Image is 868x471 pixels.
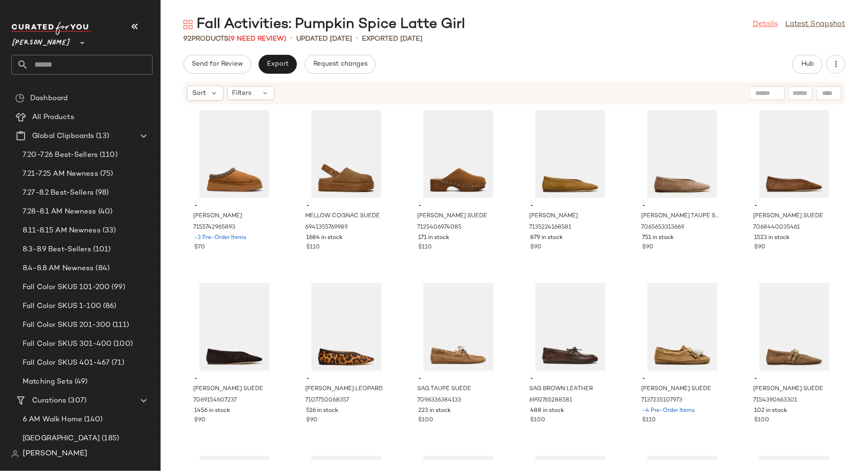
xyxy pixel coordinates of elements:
[23,358,110,368] span: Fall Color SKUS 401-467
[641,212,722,221] span: [PERSON_NAME] TAUPE SUEDE
[362,34,422,44] p: Exported [DATE]
[754,243,765,252] span: $90
[23,433,100,444] span: [GEOGRAPHIC_DATA]
[193,385,263,394] span: [PERSON_NAME] SUEDE
[523,283,618,371] img: STEVEMADDEN_SHOES_SAG_BROWN-LEATHER_99302251-89c2-4017-a577-2ffcfb6ecd8b.jpg
[530,234,563,242] span: 879 in stock
[313,60,368,68] span: Request changes
[111,320,129,331] span: (111)
[98,150,118,161] span: (110)
[11,22,92,35] img: cfy_white_logo.C9jOOHJF.svg
[23,448,87,460] span: [PERSON_NAME]
[753,223,800,232] span: 7068440035461
[194,234,246,242] span: -3 Pre-Order Items
[32,131,94,142] span: Global Clipboards
[305,55,376,74] button: Request changes
[642,375,722,383] span: -
[642,243,653,252] span: $90
[23,244,91,255] span: 8.3-8.9 Best-Sellers
[641,396,682,405] span: 7137235107973
[530,416,545,425] span: $100
[101,301,117,312] span: (86)
[23,169,98,180] span: 7.21-7.25 AM Newness
[290,33,292,44] span: •
[641,385,711,394] span: [PERSON_NAME] SUEDE
[529,385,593,394] span: SAG BROWN LEATHER
[91,244,111,255] span: (101)
[747,110,842,198] img: STEVEMADDEN_SHOES_LENI_CHESTNUT-SUEDE_01.jpg
[523,110,618,198] img: STEVEMADDEN_SHOES_LENI_MUSTARD-SUEDE_ff98ac66-8b7f-4913-b2cc-cfac26af467c.jpg
[296,34,352,44] p: updated [DATE]
[785,19,845,30] a: Latest Snapshot
[642,202,722,210] span: -
[642,407,695,415] span: -4 Pre-Order Items
[299,283,394,371] img: STEVEMADDEN_SHOES_LENI_LEOPARD_01.jpg
[306,407,338,415] span: 516 in stock
[530,407,564,415] span: 488 in stock
[23,339,112,350] span: Fall Color SKUS 301-400
[418,202,498,210] span: -
[418,416,433,425] span: $100
[306,234,343,242] span: 1684 in stock
[418,243,432,252] span: $110
[112,339,133,350] span: (100)
[753,212,823,221] span: [PERSON_NAME] SUEDE
[96,206,113,217] span: (40)
[754,234,790,242] span: 1523 in stock
[753,385,823,394] span: [PERSON_NAME] SUEDE
[529,223,571,232] span: 7135224168581
[23,414,82,425] span: 6 AM Walk Home
[529,212,578,221] span: [PERSON_NAME]
[635,283,730,371] img: STEVEMADDEN_SHOE_ABNER_CHESTNUT-SUEDE_01.jpg
[641,223,684,232] span: 7065653313669
[792,55,823,74] button: Hub
[32,112,74,123] span: All Products
[30,93,68,104] span: Dashboard
[306,375,387,383] span: -
[194,416,206,425] span: $90
[193,223,235,232] span: 7155742965893
[754,416,769,425] span: $100
[754,375,834,383] span: -
[73,377,88,387] span: (49)
[23,301,101,312] span: Fall Color SKUS 1-100
[98,169,113,180] span: (75)
[747,283,842,371] img: STEVEMADDEN_SHOES_LYDIA_TAUPE-SUEDE.jpg
[232,88,252,98] span: Filters
[194,202,275,210] span: -
[191,60,243,68] span: Send for Review
[299,110,394,198] img: STEVEMADDEN_SHOES_MELLOW_COGNAC-SUEDE-1_3804efea-c625-4b1f-bbfd-504259ab59d5.jpg
[753,396,797,405] span: 7154390663301
[305,385,383,394] span: [PERSON_NAME] LEOPARD
[110,358,124,368] span: (71)
[753,19,778,30] a: Details
[11,32,71,49] span: [PERSON_NAME]
[417,385,471,394] span: SAG TAUPE SUEDE
[754,407,787,415] span: 102 in stock
[306,416,318,425] span: $90
[23,188,94,198] span: 7.27-8.2 Best-Sellers
[530,202,610,210] span: -
[642,234,674,242] span: 751 in stock
[418,375,498,383] span: -
[306,243,320,252] span: $110
[32,395,66,406] span: Curations
[183,34,286,44] div: Products
[530,375,610,383] span: -
[417,223,462,232] span: 7125406974085
[193,396,237,405] span: 7069154607237
[23,225,101,236] span: 8.11-8.15 AM Newness
[305,212,380,221] span: MELLOW COGNAC SUEDE
[94,131,109,142] span: (13)
[101,225,116,236] span: (33)
[306,202,387,210] span: -
[23,282,110,293] span: Fall Color SKUS 101-200
[23,263,94,274] span: 8.4-8.8 AM Newness
[15,94,25,103] img: svg%3e
[305,223,348,232] span: 6941355769989
[529,396,572,405] span: 6992765288581
[192,88,206,98] span: Sort
[530,243,541,252] span: $90
[305,396,349,405] span: 7107750068357
[417,212,487,221] span: [PERSON_NAME] SUEDE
